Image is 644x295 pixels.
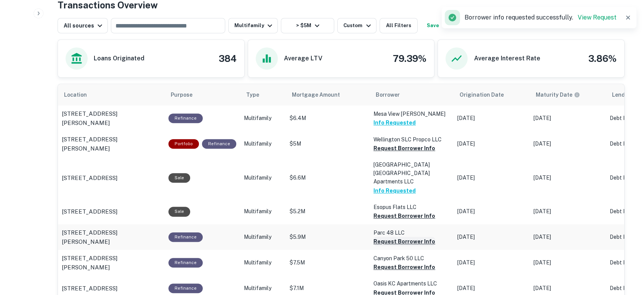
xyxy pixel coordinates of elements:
div: This loan purpose was for refinancing [168,284,203,293]
a: View Request [578,14,617,21]
button: Multifamily [228,18,278,33]
button: Request Borrower Info [373,211,435,220]
p: [DATE] [457,140,526,148]
p: Canyon Park 50 LLC [373,254,450,263]
button: > $5M [281,18,334,33]
a: [STREET_ADDRESS][PERSON_NAME] [62,228,161,246]
p: [DATE] [533,207,602,216]
h6: Maturity Date [536,91,572,99]
a: [STREET_ADDRESS][PERSON_NAME] [62,254,161,272]
div: This loan purpose was for refinancing [168,232,203,242]
span: Mortgage Amount [292,90,350,99]
div: This loan purpose was for refinancing [202,139,236,149]
span: Purpose [171,90,202,99]
p: [DATE] [457,284,526,292]
th: Type [240,84,286,105]
div: Sale [168,207,190,216]
h4: 79.39% [393,52,426,65]
button: Info Requested [373,118,416,127]
div: Sale [168,173,190,183]
th: Maturity dates displayed may be estimated. Please contact the lender for the most accurate maturi... [530,84,606,105]
p: [DATE] [533,174,602,182]
p: [STREET_ADDRESS] [62,284,117,293]
button: Custom [337,18,376,33]
p: Wellington SLC Propco LLC [373,135,450,144]
span: Maturity dates displayed may be estimated. Please contact the lender for the most accurate maturi... [536,91,590,99]
p: Multifamily [244,259,282,267]
p: [DATE] [457,114,526,122]
button: All sources [58,18,108,33]
span: Borrower [376,90,400,99]
p: Esopus Flats LLC [373,203,450,211]
span: Origination Date [460,90,514,99]
a: [STREET_ADDRESS] [62,173,161,183]
p: $7.5M [290,259,366,267]
h6: Average Interest Rate [474,54,540,63]
p: Parc 48 LLC [373,229,450,237]
div: This is a portfolio loan with 2 properties [168,139,199,149]
p: Borrower info requested successfully. [465,13,617,22]
a: [STREET_ADDRESS][PERSON_NAME] [62,135,161,153]
p: [STREET_ADDRESS] [62,173,117,183]
p: [STREET_ADDRESS] [62,207,117,216]
a: [STREET_ADDRESS][PERSON_NAME] [62,109,161,127]
span: Type [246,90,269,99]
a: [STREET_ADDRESS] [62,284,161,293]
button: Request Borrower Info [373,263,435,272]
th: Borrower [370,84,453,105]
a: [STREET_ADDRESS] [62,207,161,216]
div: Maturity dates displayed may be estimated. Please contact the lender for the most accurate maturi... [536,91,580,99]
div: This loan purpose was for refinancing [168,113,203,123]
p: [DATE] [457,233,526,241]
p: $6.6M [290,174,366,182]
p: $5.2M [290,207,366,216]
div: All sources [64,21,104,30]
div: This loan purpose was for refinancing [168,258,203,267]
p: [DATE] [457,174,526,182]
p: Multifamily [244,207,282,216]
button: Request Borrower Info [373,237,435,246]
p: [GEOGRAPHIC_DATA] [GEOGRAPHIC_DATA] Apartments LLC [373,160,450,186]
p: [DATE] [457,207,526,216]
button: Info Requested [373,186,416,195]
p: [DATE] [533,114,602,122]
p: [DATE] [533,140,602,148]
div: Custom [343,21,373,30]
h6: Average LTV [284,54,322,63]
p: Oasis KC Apartments LLC [373,279,450,288]
th: Mortgage Amount [286,84,370,105]
p: $5.9M [290,233,366,241]
p: $5M [290,140,366,148]
p: Multifamily [244,114,282,122]
p: Mesa View [PERSON_NAME] [373,110,450,118]
h4: 384 [219,52,237,65]
p: [DATE] [533,284,602,292]
p: $7.1M [290,284,366,292]
button: Save your search to get updates of matches that match your search criteria. [421,18,445,33]
p: [DATE] [533,259,602,267]
h6: Loans Originated [94,54,144,63]
button: All Filters [380,18,418,33]
p: Multifamily [244,233,282,241]
p: [DATE] [533,233,602,241]
span: Location [64,90,97,99]
iframe: Chat Widget [606,234,644,271]
p: Multifamily [244,174,282,182]
th: Location [58,84,165,105]
p: $6.4M [290,114,366,122]
th: Purpose [165,84,240,105]
th: Origination Date [453,84,530,105]
p: [DATE] [457,259,526,267]
p: Multifamily [244,140,282,148]
button: Request Borrower Info [373,144,435,153]
p: Multifamily [244,284,282,292]
h4: 3.86% [588,52,617,65]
